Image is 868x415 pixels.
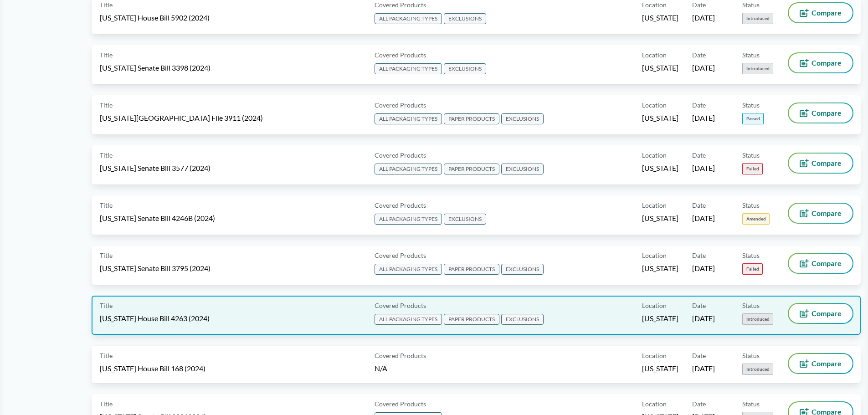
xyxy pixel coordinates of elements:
[100,200,113,210] span: Title
[789,304,853,323] button: Compare
[100,113,263,123] span: [US_STATE][GEOGRAPHIC_DATA] File 3911 (2024)
[375,301,426,310] span: Covered Products
[444,113,499,124] span: PAPER PRODUCTS
[692,100,706,110] span: Date
[444,13,486,24] span: EXCLUSIONS
[444,264,499,275] span: PAPER PRODUCTS
[100,313,210,323] span: [US_STATE] House Bill 4263 (2024)
[375,251,426,260] span: Covered Products
[692,399,706,409] span: Date
[692,163,715,173] span: [DATE]
[692,50,706,60] span: Date
[789,3,853,22] button: Compare
[692,13,715,23] span: [DATE]
[375,200,426,210] span: Covered Products
[789,254,853,273] button: Compare
[812,9,842,16] span: Compare
[100,50,113,60] span: Title
[692,313,715,323] span: [DATE]
[812,260,842,267] span: Compare
[692,251,706,260] span: Date
[375,399,426,409] span: Covered Products
[501,264,544,275] span: EXCLUSIONS
[100,399,113,409] span: Title
[742,399,760,409] span: Status
[642,399,667,409] span: Location
[501,164,544,174] span: EXCLUSIONS
[642,351,667,360] span: Location
[789,103,853,123] button: Compare
[692,351,706,360] span: Date
[692,263,715,273] span: [DATE]
[789,154,853,173] button: Compare
[100,163,211,173] span: [US_STATE] Senate Bill 3577 (2024)
[742,150,760,160] span: Status
[100,13,210,23] span: [US_STATE] House Bill 5902 (2024)
[812,210,842,217] span: Compare
[692,364,715,374] span: [DATE]
[642,13,678,23] span: [US_STATE]
[375,364,387,373] span: N/A
[501,113,544,124] span: EXCLUSIONS
[742,13,773,24] span: Introduced
[444,63,486,74] span: EXCLUSIONS
[692,113,715,123] span: [DATE]
[742,263,763,275] span: Failed
[642,200,667,210] span: Location
[100,150,113,160] span: Title
[642,213,678,223] span: [US_STATE]
[642,313,678,323] span: [US_STATE]
[375,264,442,275] span: ALL PACKAGING TYPES
[375,13,442,24] span: ALL PACKAGING TYPES
[692,150,706,160] span: Date
[812,310,842,317] span: Compare
[642,301,667,310] span: Location
[742,50,760,60] span: Status
[100,364,205,374] span: [US_STATE] House Bill 168 (2024)
[375,351,426,360] span: Covered Products
[642,251,667,260] span: Location
[692,213,715,223] span: [DATE]
[742,251,760,260] span: Status
[812,59,842,67] span: Compare
[742,351,760,360] span: Status
[375,214,442,225] span: ALL PACKAGING TYPES
[642,113,678,123] span: [US_STATE]
[742,200,760,210] span: Status
[642,364,678,374] span: [US_STATE]
[742,213,770,225] span: Amended
[375,100,426,110] span: Covered Products
[742,113,764,124] span: Passed
[642,50,667,60] span: Location
[444,164,499,174] span: PAPER PRODUCTS
[375,113,442,124] span: ALL PACKAGING TYPES
[812,360,842,367] span: Compare
[742,364,773,375] span: Introduced
[742,301,760,310] span: Status
[742,163,763,174] span: Failed
[742,313,773,325] span: Introduced
[375,50,426,60] span: Covered Products
[642,263,678,273] span: [US_STATE]
[375,314,442,325] span: ALL PACKAGING TYPES
[444,314,499,325] span: PAPER PRODUCTS
[100,100,113,110] span: Title
[789,53,853,72] button: Compare
[100,251,113,260] span: Title
[444,214,486,225] span: EXCLUSIONS
[742,100,760,110] span: Status
[642,163,678,173] span: [US_STATE]
[100,301,113,310] span: Title
[100,63,211,73] span: [US_STATE] Senate Bill 3398 (2024)
[375,150,426,160] span: Covered Products
[501,314,544,325] span: EXCLUSIONS
[100,351,113,360] span: Title
[642,150,667,160] span: Location
[375,63,442,74] span: ALL PACKAGING TYPES
[692,200,706,210] span: Date
[742,63,773,74] span: Introduced
[789,204,853,223] button: Compare
[692,63,715,73] span: [DATE]
[100,213,215,223] span: [US_STATE] Senate Bill 4246B (2024)
[100,263,211,273] span: [US_STATE] Senate Bill 3795 (2024)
